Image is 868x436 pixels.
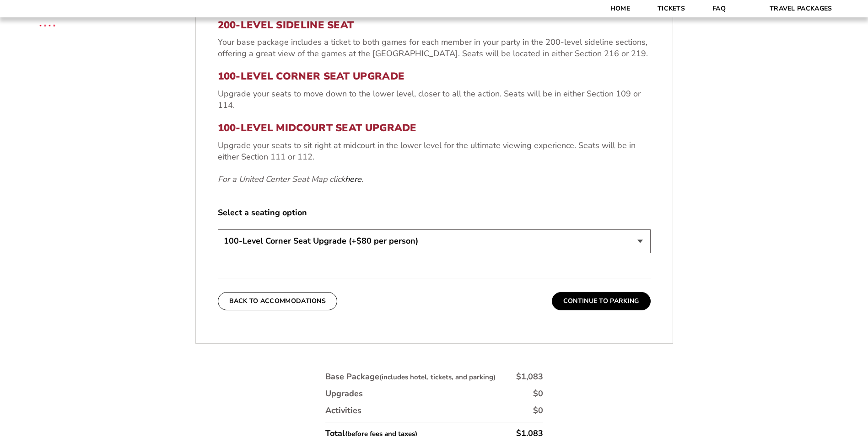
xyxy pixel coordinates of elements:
[218,70,651,82] h3: 100-Level Corner Seat Upgrade
[325,405,361,416] div: Activities
[27,5,67,44] img: CBS Sports Thanksgiving Classic
[533,405,543,416] div: $0
[218,207,651,218] label: Select a seating option
[218,292,338,310] button: Back To Accommodations
[218,37,651,59] p: Your base package includes a ticket to both games for each member in your party in the 200-level ...
[325,388,363,399] div: Upgrades
[379,372,496,382] small: (includes hotel, tickets, and parking)
[552,292,651,310] button: Continue To Parking
[218,140,651,163] p: Upgrade your seats to sit right at midcourt in the lower level for the ultimate viewing experienc...
[218,174,363,185] em: For a United Center Seat Map click .
[345,174,361,185] a: here
[218,19,651,31] h3: 200-Level Sideline Seat
[218,122,651,134] h3: 100-Level Midcourt Seat Upgrade
[516,371,543,383] div: $1,083
[533,388,543,399] div: $0
[325,371,496,383] div: Base Package
[218,88,651,111] p: Upgrade your seats to move down to the lower level, closer to all the action. Seats will be in ei...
